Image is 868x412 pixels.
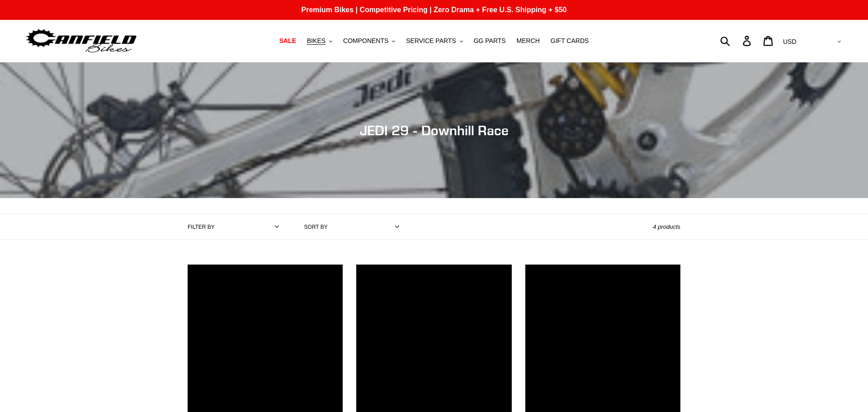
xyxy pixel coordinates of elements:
[360,122,509,138] span: JEDI 29 - Downhill Race
[279,37,296,45] span: SALE
[307,37,325,45] span: BIKES
[546,35,594,47] a: GIFT CARDS
[188,223,215,231] label: Filter by
[401,35,467,47] button: SERVICE PARTS
[406,37,456,45] span: SERVICE PARTS
[474,37,506,45] span: GG PARTS
[343,37,388,45] span: COMPONENTS
[551,37,589,45] span: GIFT CARDS
[653,223,680,230] span: 4 products
[512,35,544,47] a: MERCH
[517,37,540,45] span: MERCH
[469,35,510,47] a: GG PARTS
[725,31,748,51] input: Search
[25,27,138,55] img: Canfield Bikes
[339,35,400,47] button: COMPONENTS
[304,223,328,231] label: Sort by
[275,35,301,47] a: SALE
[302,35,337,47] button: BIKES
